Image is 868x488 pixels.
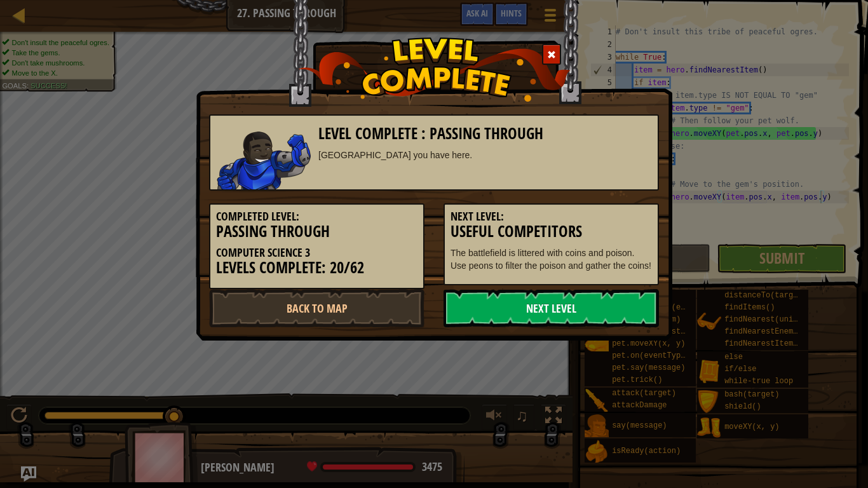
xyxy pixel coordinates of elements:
[216,223,417,240] h3: Passing Through
[451,247,652,272] p: The battlefield is littered with coins and poison. Use peons to filter the poison and gather the ...
[318,125,652,142] h3: Level Complete : Passing Through
[217,132,311,189] img: stalwart.png
[318,149,652,161] div: [GEOGRAPHIC_DATA] you have here.
[216,259,417,276] h3: Levels Complete: 20/62
[451,210,652,223] h5: Next Level:
[451,223,652,240] h3: Useful Competitors
[209,289,424,327] a: Back to Map
[444,289,659,327] a: Next Level
[216,210,417,223] h5: Completed Level:
[216,247,417,259] h5: Computer Science 3
[298,37,571,102] img: level_complete.png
